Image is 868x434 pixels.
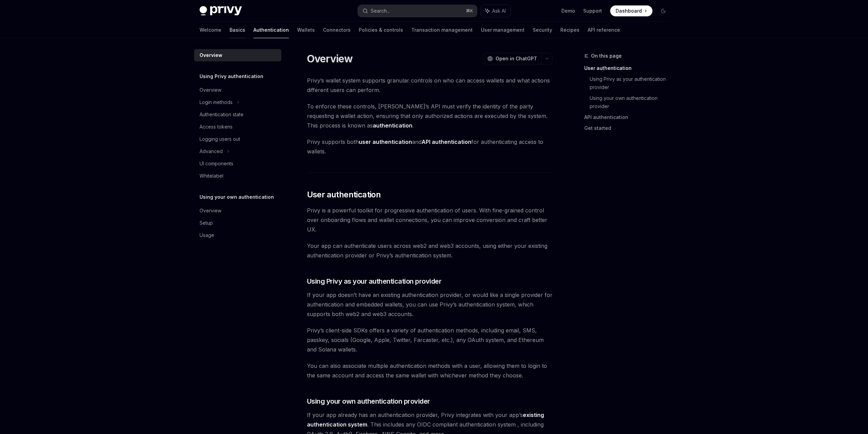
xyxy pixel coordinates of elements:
[561,8,575,14] a: Demo
[253,22,289,38] a: Authentication
[200,160,233,168] div: UI components
[359,22,403,38] a: Policies & controls
[422,138,471,145] strong: API authentication
[371,7,390,15] div: Search...
[533,22,552,38] a: Security
[200,172,223,180] div: Whitelabel
[200,51,222,59] div: Overview
[200,98,233,106] div: Login methods
[483,53,541,64] button: Open in ChatGPT
[616,8,642,14] span: Dashboard
[194,205,281,217] a: Overview
[373,122,412,129] strong: authentication
[200,147,223,155] div: Advanced
[194,49,281,61] a: Overview
[323,22,351,38] a: Connectors
[584,63,674,74] a: User authentication
[307,361,553,380] span: You can also associate multiple authentication methods with a user, allowing them to login to the...
[481,22,525,38] a: User management
[200,219,213,227] div: Setup
[307,241,553,260] span: Your app can authenticate users across web2 and web3 accounts, using either your existing authent...
[200,72,263,80] h5: Using Privy authentication
[307,326,553,354] span: Privy’s client-side SDKs offers a variety of authentication methods, including email, SMS, passke...
[591,52,622,60] span: On this page
[200,193,274,201] h5: Using your own authentication
[194,229,281,241] a: Usage
[466,8,473,14] span: ⌘ K
[307,102,553,130] span: To enforce these controls, [PERSON_NAME]’s API must verify the identity of the party requesting a...
[411,22,473,38] a: Transaction management
[610,5,652,16] a: Dashboard
[200,123,233,131] div: Access tokens
[307,189,381,200] span: User authentication
[194,158,281,170] a: UI components
[584,112,674,123] a: API authentication
[194,121,281,133] a: Access tokens
[590,93,674,112] a: Using your own authentication provider
[194,133,281,145] a: Logging users out
[307,206,553,234] span: Privy is a powerful toolkit for progressive authentication of users. With fine-grained control ov...
[590,74,674,93] a: Using Privy as your authentication provider
[307,290,553,319] span: If your app doesn’t have an existing authentication provider, or would like a single provider for...
[200,135,240,143] div: Logging users out
[194,170,281,182] a: Whitelabel
[496,55,537,62] span: Open in ChatGPT
[359,138,412,145] strong: user authentication
[307,53,353,65] h1: Overview
[492,8,506,14] span: Ask AI
[584,123,674,134] a: Get started
[307,396,430,406] span: Using your own authentication provider
[200,86,221,94] div: Overview
[194,108,281,121] a: Authentication state
[200,231,214,239] div: Usage
[297,22,315,38] a: Wallets
[230,22,245,38] a: Basics
[560,22,579,38] a: Recipes
[307,76,553,95] span: Privy’s wallet system supports granular controls on who can access wallets and what actions diffe...
[307,276,442,286] span: Using Privy as your authentication provider
[307,137,553,156] span: Privy supports both and for authenticating access to wallets.
[583,8,602,14] a: Support
[194,217,281,229] a: Setup
[588,22,620,38] a: API reference
[658,5,669,16] button: Toggle dark mode
[200,110,244,119] div: Authentication state
[194,84,281,96] a: Overview
[200,207,221,215] div: Overview
[200,6,242,16] img: dark logo
[200,22,221,38] a: Welcome
[358,5,477,17] button: Search...⌘K
[481,5,511,17] button: Ask AI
